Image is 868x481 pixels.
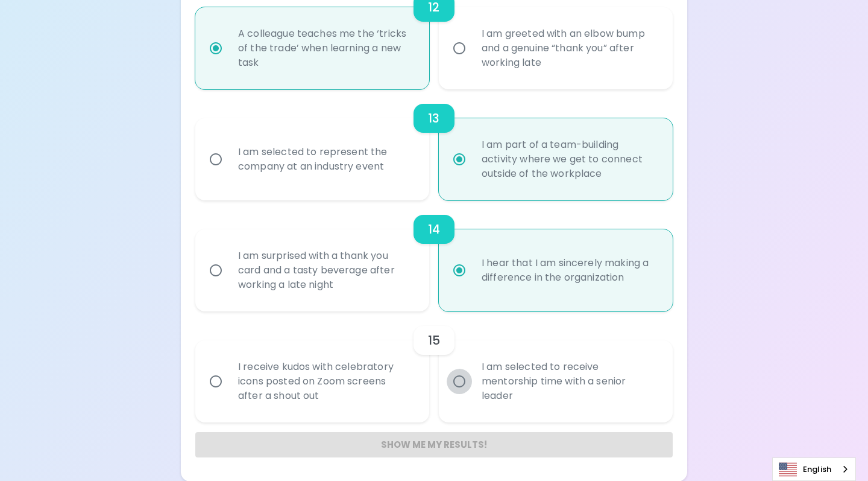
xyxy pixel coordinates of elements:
div: A colleague teaches me the ‘tricks of the trade’ when learning a new task [228,12,423,84]
a: English [773,458,855,480]
div: I am surprised with a thank you card and a tasty beverage after working a late night [228,234,423,307]
div: I hear that I am sincerely making a difference in the organization [472,241,666,299]
div: I am part of a team-building activity where we get to connect outside of the workplace [472,123,666,196]
div: I am selected to receive mentorship time with a senior leader [472,345,666,418]
div: I receive kudos with celebratory icons posted on Zoom screens after a shout out [228,345,423,418]
div: I am selected to represent the company at an industry event [228,130,423,188]
div: choice-group-check [195,200,673,311]
h6: 14 [428,220,440,239]
h6: 13 [428,109,439,128]
div: choice-group-check [195,311,673,422]
div: Language [772,457,856,481]
aside: Language selected: English [772,457,856,481]
h6: 15 [428,331,440,350]
div: I am greeted with an elbow bump and a genuine “thank you” after working late [472,12,666,84]
div: choice-group-check [195,89,673,200]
